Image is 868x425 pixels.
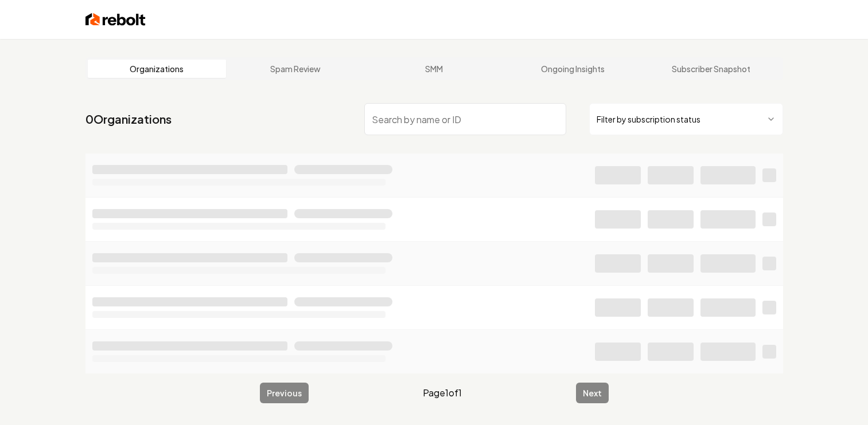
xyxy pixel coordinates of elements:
a: Subscriber Snapshot [642,60,781,78]
a: SMM [365,60,504,78]
a: Organizations [88,60,227,78]
a: Spam Review [226,60,365,78]
a: 0Organizations [85,111,172,127]
img: Rebolt Logo [85,11,146,27]
a: Ongoing Insights [503,60,642,78]
span: Page 1 of 1 [423,386,462,400]
input: Search by name or ID [364,103,566,135]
